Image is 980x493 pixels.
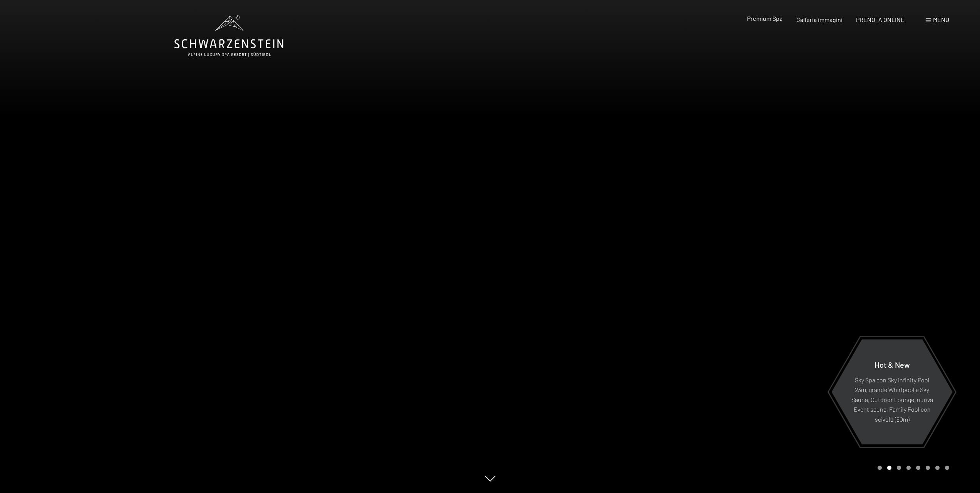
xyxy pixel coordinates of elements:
[933,16,949,23] span: Menu
[887,466,891,470] div: Carousel Page 2 (Current Slide)
[831,339,953,445] a: Hot & New Sky Spa con Sky infinity Pool 23m, grande Whirlpool e Sky Sauna, Outdoor Lounge, nuova ...
[878,466,882,470] div: Carousel Page 1
[874,360,910,369] span: Hot & New
[850,375,934,424] p: Sky Spa con Sky infinity Pool 23m, grande Whirlpool e Sky Sauna, Outdoor Lounge, nuova Event saun...
[935,466,940,470] div: Carousel Page 7
[916,466,920,470] div: Carousel Page 5
[906,466,911,470] div: Carousel Page 4
[875,466,949,470] div: Carousel Pagination
[856,16,905,23] a: PRENOTA ONLINE
[945,466,949,470] div: Carousel Page 8
[926,466,930,470] div: Carousel Page 6
[897,466,901,470] div: Carousel Page 3
[796,16,843,23] a: Galleria immagini
[747,15,782,22] a: Premium Spa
